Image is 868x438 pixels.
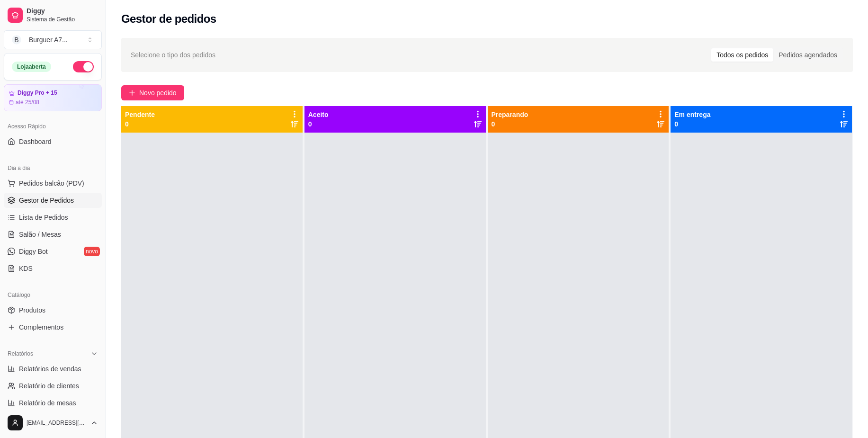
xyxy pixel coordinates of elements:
span: Salão / Mesas [19,230,61,239]
div: Acesso Rápido [4,119,102,134]
span: Dashboard [19,137,52,146]
a: Relatório de mesas [4,395,102,411]
span: KDS [19,264,33,273]
span: Diggy Bot [19,247,48,256]
span: Novo pedido [139,88,177,98]
div: Todos os pedidos [711,48,773,62]
p: Aceito [308,110,329,119]
a: Produtos [4,303,102,318]
div: Burguer A7 ... [29,35,68,45]
span: Sistema de Gestão [27,16,98,23]
p: Pendente [125,110,155,119]
div: Catálogo [4,287,102,303]
button: Select a team [4,30,102,49]
a: Complementos [4,320,102,335]
p: 0 [674,119,710,129]
a: Dashboard [4,134,102,149]
a: Relatórios de vendas [4,361,102,376]
button: [EMAIL_ADDRESS][DOMAIN_NAME] [4,411,102,434]
button: Alterar Status [73,61,94,72]
span: [EMAIL_ADDRESS][DOMAIN_NAME] [27,419,87,427]
p: Preparando [492,110,528,119]
span: Selecione o tipo dos pedidos [131,50,215,60]
a: Gestor de Pedidos [4,193,102,208]
button: Novo pedido [121,85,184,100]
span: Relatórios de vendas [19,364,81,374]
span: Diggy [27,7,98,16]
div: Loja aberta [12,62,51,72]
a: Diggy Pro + 15até 25/08 [4,84,102,111]
span: B [12,35,21,45]
span: Relatório de mesas [19,398,76,408]
p: Em entrega [674,110,710,119]
article: até 25/08 [16,98,39,106]
span: Complementos [19,322,63,332]
span: Relatórios [8,350,33,358]
button: Pedidos balcão (PDV) [4,176,102,191]
span: plus [129,89,135,96]
p: 0 [125,119,155,129]
span: Gestor de Pedidos [19,196,74,205]
p: 0 [308,119,329,129]
span: Pedidos balcão (PDV) [19,179,84,188]
div: Pedidos agendados [773,48,842,62]
div: Dia a dia [4,161,102,176]
span: Lista de Pedidos [19,213,68,222]
a: Salão / Mesas [4,227,102,242]
a: Relatório de clientes [4,378,102,393]
p: 0 [492,119,528,129]
span: Produtos [19,305,45,315]
span: Relatório de clientes [19,381,79,391]
h2: Gestor de pedidos [121,11,216,27]
article: Diggy Pro + 15 [18,89,57,97]
a: KDS [4,261,102,276]
a: DiggySistema de Gestão [4,4,102,27]
a: Diggy Botnovo [4,244,102,259]
a: Lista de Pedidos [4,210,102,225]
